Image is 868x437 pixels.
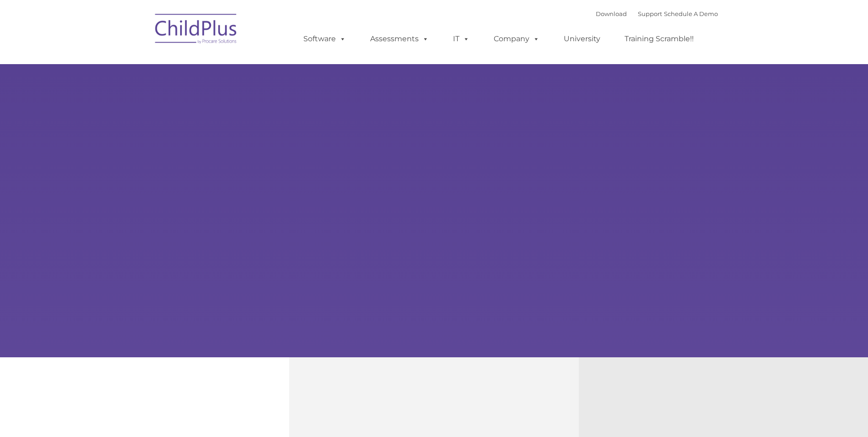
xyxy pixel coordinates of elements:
a: Software [294,30,355,48]
a: Download [596,10,627,17]
a: Assessments [361,30,438,48]
font: | [596,10,718,17]
a: University [555,30,609,48]
a: Support [638,10,662,17]
img: ChildPlus by Procare Solutions [151,7,242,53]
a: IT [444,30,479,48]
a: Training Scramble!! [615,30,703,48]
a: Company [485,30,549,48]
a: Schedule A Demo [664,10,718,17]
